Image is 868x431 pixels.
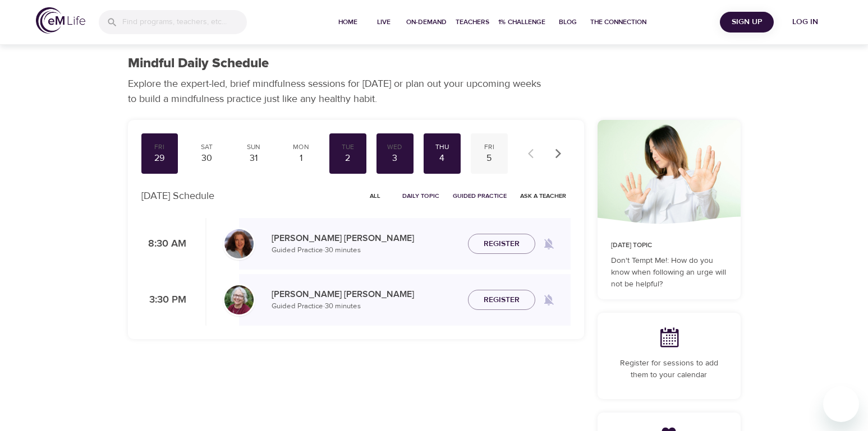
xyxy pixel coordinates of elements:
div: 5 [475,152,503,165]
p: [DATE] Topic [611,240,727,251]
span: Live [370,16,397,28]
button: Log in [778,12,832,33]
div: 31 [240,152,268,165]
div: Fri [475,142,503,152]
button: Guided Practice [448,187,511,205]
div: Fri [146,142,174,152]
span: Teachers [456,16,489,28]
span: Log in [783,15,828,29]
div: Sun [240,142,268,152]
p: Guided Practice · 30 minutes [272,301,459,312]
p: Register for sessions to add them to your calendar [611,358,727,381]
button: Sign Up [720,12,774,33]
div: 30 [192,152,221,165]
span: Daily Topic [402,191,439,201]
button: Register [468,234,535,254]
button: Register [468,290,535,310]
div: Tue [334,142,362,152]
div: Thu [428,142,456,152]
button: Ask a Teacher [516,187,571,205]
p: [DATE] Schedule [141,188,214,203]
p: 3:30 PM [141,293,186,308]
img: Bernice_Moore_min.jpg [224,285,254,314]
div: 2 [334,152,362,165]
div: 29 [146,152,174,165]
div: Wed [381,142,409,152]
p: [PERSON_NAME] [PERSON_NAME] [272,231,459,245]
span: All [362,191,389,201]
span: Register [484,237,520,251]
p: 8:30 AM [141,237,186,252]
p: [PERSON_NAME] [PERSON_NAME] [272,288,459,301]
span: Sign Up [724,15,769,29]
img: Cindy2%20031422%20blue%20filter%20hi-res.jpg [224,229,254,258]
span: 1% Challenge [498,16,545,28]
span: Register [484,293,520,307]
span: The Connection [590,16,646,28]
p: Explore the expert-led, brief mindfulness sessions for [DATE] or plan out your upcoming weeks to ... [128,76,549,106]
span: On-Demand [406,16,447,28]
h1: Mindful Daily Schedule [128,55,269,72]
div: Sat [192,142,221,152]
button: All [357,187,393,205]
input: Find programs, teachers, etc... [122,10,247,34]
iframe: Button to launch messaging window [823,386,859,422]
span: Remind me when a class goes live every Thursday at 3:30 PM [535,286,562,313]
div: 1 [287,152,315,165]
span: Guided Practice [453,191,507,201]
div: 4 [428,152,456,165]
span: Ask a Teacher [520,191,566,201]
button: Daily Topic [398,187,444,205]
img: logo [36,7,85,34]
span: Home [334,16,361,28]
div: 3 [381,152,409,165]
span: Remind me when a class goes live every Thursday at 8:30 AM [535,230,562,257]
p: Guided Practice · 30 minutes [272,245,459,256]
span: Blog [554,16,581,28]
p: Don't Tempt Me!: How do you know when following an urge will not be helpful? [611,255,727,290]
div: Mon [287,142,315,152]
